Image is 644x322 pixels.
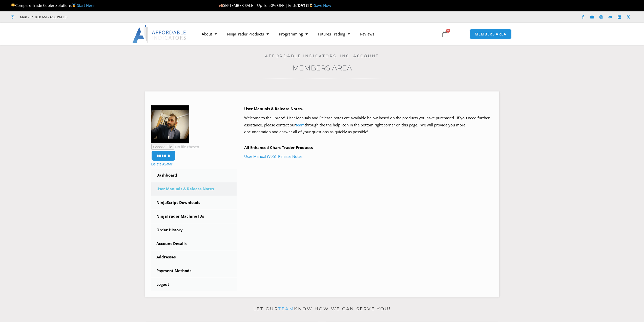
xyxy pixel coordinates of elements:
[313,28,355,40] a: Futures Trading
[145,305,499,313] p: Let our know how we can serve you!
[151,251,237,264] a: Addresses
[297,3,314,8] strong: [DATE]
[278,306,294,311] a: team
[265,53,379,58] a: Affordable Indicators, Inc. Account
[475,32,506,36] span: MEMBERS AREA
[151,105,189,143] img: AVL2025-150x150.png
[244,153,493,160] p: |
[19,14,68,20] span: Mon - Fri: 8:00 AM – 6:00 PM EST
[292,64,352,72] a: Members Area
[151,210,237,223] a: NinjaTrader Machine IDs
[244,106,304,111] b: User Manuals & Release Notes–
[469,29,512,39] a: MEMBERS AREA
[151,196,237,209] a: NinjaScript Downloads
[434,27,456,41] a: 0
[151,182,237,196] a: User Manuals & Release Notes
[244,115,493,136] p: Welcome to the library! User Manuals and Release notes are available below based on the products ...
[132,25,187,43] img: LogoAI | Affordable Indicators – NinjaTrader
[219,3,297,8] span: SEPTEMBER SALE | Up To 50% OFF | Ends
[219,4,223,7] img: 🍂
[75,14,151,20] iframe: Customer reviews powered by Trustpilot
[151,169,237,182] a: Dashboard
[244,145,316,150] b: All Enhanced Chart Trader Products –
[197,28,435,40] nav: Menu
[355,28,379,40] a: Reviews
[446,29,450,33] span: 0
[314,3,331,8] a: Save Now
[278,154,302,159] a: Release Notes
[151,264,237,277] a: Payment Methods
[197,28,222,40] a: About
[296,122,305,127] a: team
[11,3,94,8] span: Compare Trade Copier Solutions
[72,4,76,7] img: 🥇
[77,3,94,8] a: Start Here
[151,278,237,291] a: Logout
[151,237,237,250] a: Account Details
[151,169,237,291] nav: Account pages
[11,4,15,7] img: 🏆
[274,28,313,40] a: Programming
[309,4,313,7] img: ⌛
[151,162,173,166] a: Delete Avatar
[244,154,276,159] a: User Manual (V05)
[222,28,274,40] a: NinjaTrader Products
[151,223,237,237] a: Order History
